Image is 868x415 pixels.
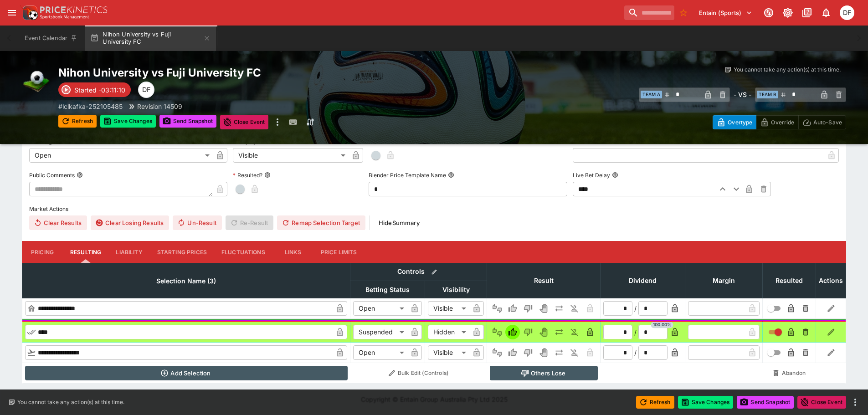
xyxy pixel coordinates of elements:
[350,263,487,281] th: Controls
[264,172,271,178] button: Resulted?
[74,85,125,95] p: Started -03:11:10
[813,118,842,127] p: Auto-Save
[676,5,691,20] button: No Bookmarks
[233,171,262,179] p: Resulted?
[536,325,551,339] button: Void
[448,172,454,178] button: Blender Price Template Name
[100,115,156,128] button: Save Changes
[678,396,734,409] button: Save Changes
[816,263,846,298] th: Actions
[432,284,480,295] span: Visibility
[552,345,566,360] button: Push
[233,148,349,163] div: Visible
[29,171,75,179] p: Public Comments
[573,171,610,179] p: Live Bet Delay
[521,345,535,360] button: Lose
[85,26,216,51] button: Nihon University vs Fuji University FC
[536,345,551,360] button: Void
[369,171,446,179] p: Blender Price Template Name
[29,148,213,163] div: Open
[226,215,273,230] span: Re-Result
[536,301,551,316] button: Void
[634,304,637,313] div: /
[58,66,452,80] h2: Copy To Clipboard
[150,241,214,263] button: Starting Prices
[641,91,662,98] span: Team A
[490,325,504,339] button: Not Set
[505,345,520,360] button: Win
[552,325,566,339] button: Push
[159,115,216,128] button: Send Snapshot
[737,396,794,409] button: Send Snapshot
[108,241,149,263] button: Liability
[651,322,673,328] span: 100.00%
[40,15,89,19] img: Sportsbook Management
[490,366,598,380] button: Others Lose
[798,115,846,129] button: Auto-Save
[29,202,839,215] label: Market Actions
[601,263,685,298] th: Dividend
[765,366,813,380] button: Abandon
[428,301,469,316] div: Visible
[487,263,601,298] th: Result
[760,5,777,21] button: Connected to PK
[22,241,63,263] button: Pricing
[29,215,87,230] button: Clear Results
[353,301,407,316] div: Open
[373,215,425,230] button: HideSummary
[138,82,154,98] div: David Foster
[58,102,123,111] p: Copy To Clipboard
[355,284,420,295] span: Betting Status
[713,115,846,129] div: Start From
[137,102,182,111] p: Revision 14509
[521,325,535,339] button: Lose
[612,172,618,178] button: Live Bet Delay
[428,266,440,278] button: Bulk edit
[713,115,756,129] button: Overtype
[146,276,226,287] span: Selection Name (3)
[214,241,272,263] button: Fluctuations
[552,301,566,316] button: Push
[685,263,763,298] th: Margin
[428,345,469,360] div: Visible
[567,325,582,339] button: Eliminated In Play
[77,172,83,178] button: Public Comments
[799,5,815,21] button: Documentation
[220,115,269,129] button: Close Event
[19,26,83,51] button: Event Calendar
[624,5,674,20] input: search
[505,325,520,339] button: Win
[272,115,283,129] button: more
[634,328,637,337] div: /
[850,397,861,408] button: more
[4,5,20,21] button: open drawer
[693,5,758,20] button: Select Tenant
[173,215,221,230] button: Un-Result
[797,396,846,409] button: Close Event
[734,90,751,99] h6: - VS -
[272,241,313,263] button: Links
[567,301,582,316] button: Eliminated In Play
[40,6,108,13] img: PriceKinetics
[490,345,504,360] button: Not Set
[818,5,834,21] button: Notifications
[490,301,504,316] button: Not Set
[728,118,752,127] p: Overtype
[505,301,520,316] button: Win
[20,4,38,22] img: PriceKinetics Logo
[734,66,841,74] p: You cannot take any action(s) at this time.
[757,91,778,98] span: Team B
[91,215,169,230] button: Clear Losing Results
[353,366,484,380] button: Bulk Edit (Controls)
[63,241,108,263] button: Resulting
[521,301,535,316] button: Lose
[58,115,97,128] button: Refresh
[634,348,637,358] div: /
[636,396,674,409] button: Refresh
[277,215,365,230] button: Remap Selection Target
[756,115,798,129] button: Override
[780,5,796,21] button: Toggle light/dark mode
[840,5,854,20] div: David Foster
[353,345,407,360] div: Open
